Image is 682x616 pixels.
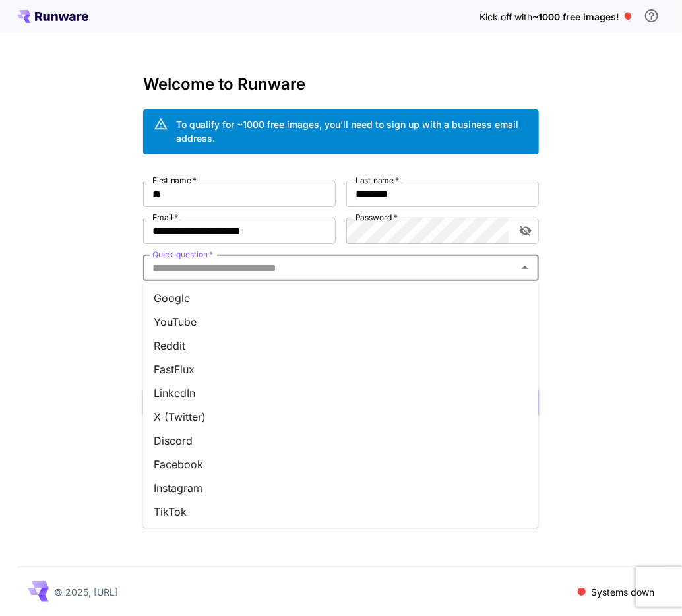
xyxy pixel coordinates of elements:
label: Email [152,212,178,223]
li: X (Twitter) [143,405,539,429]
p: © 2025, [URL] [54,585,118,599]
li: Discord [143,429,539,452]
button: Close [516,259,534,277]
li: Reddit [143,334,539,357]
span: Kick off with [480,11,532,22]
li: Google [143,286,539,310]
li: Instagram [143,476,539,500]
label: Last name [356,175,399,186]
label: First name [152,175,197,186]
li: LinkedIn [143,381,539,405]
li: FastFlux [143,357,539,381]
p: Systems down [591,585,654,599]
div: To qualify for ~1000 free images, you’ll need to sign up with a business email address. [176,117,528,145]
button: In order to qualify for free credit, you need to sign up with a business email address and click ... [638,3,665,29]
label: Quick question [152,249,213,260]
li: YouTube [143,310,539,334]
h3: Welcome to Runware [143,75,539,94]
li: TikTok [143,500,539,524]
button: toggle password visibility [514,219,538,243]
li: Telegram [143,524,539,547]
li: Facebook [143,452,539,476]
span: ~1000 free images! 🎈 [532,11,633,22]
label: Password [356,212,398,223]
